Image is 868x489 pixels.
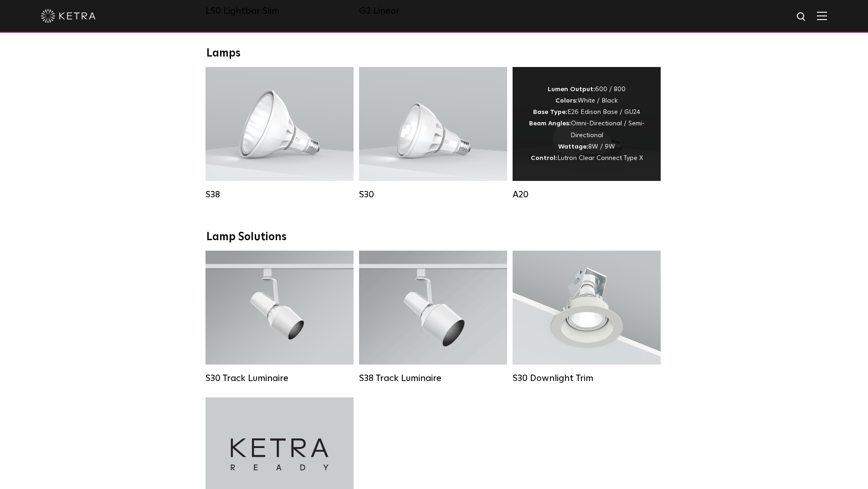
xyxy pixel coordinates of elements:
[205,373,354,384] div: S30 Track Luminaire
[796,11,807,23] img: search icon
[205,189,354,200] div: S38
[558,144,588,150] strong: Wattage:
[513,373,661,384] div: S30 Downlight Trim
[205,251,354,384] a: S30 Track Luminaire Lumen Output:1100Colors:White / BlackBeam Angles:15° / 25° / 40° / 60° / 90°W...
[513,189,661,200] div: A20
[817,11,827,20] img: Hamburger%20Nav.svg
[359,189,507,200] div: S30
[526,84,647,164] div: 600 / 800 White / Black E26 Edison Base / GU24 Omni-Directional / Semi-Directional 8W / 9W
[531,155,557,161] strong: Control:
[206,231,662,244] div: Lamp Solutions
[548,86,595,93] strong: Lumen Output:
[205,67,354,200] a: S38 Lumen Output:1100Colors:White / BlackBase Type:E26 Edison Base / GU24Beam Angles:10° / 25° / ...
[513,67,661,200] a: A20 Lumen Output:600 / 800Colors:White / BlackBase Type:E26 Edison Base / GU24Beam Angles:Omni-Di...
[359,67,507,200] a: S30 Lumen Output:1100Colors:White / BlackBase Type:E26 Edison Base / GU24Beam Angles:15° / 25° / ...
[359,251,507,384] a: S38 Track Luminaire Lumen Output:1100Colors:White / BlackBeam Angles:10° / 25° / 40° / 60°Wattage...
[555,98,578,104] strong: Colors:
[513,251,661,384] a: S30 Downlight Trim S30 Downlight Trim
[206,47,662,60] div: Lamps
[557,155,643,161] span: Lutron Clear Connect Type X
[41,9,96,23] img: ketra-logo-2019-white
[359,373,507,384] div: S38 Track Luminaire
[533,109,567,115] strong: Base Type:
[529,120,571,127] strong: Beam Angles:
